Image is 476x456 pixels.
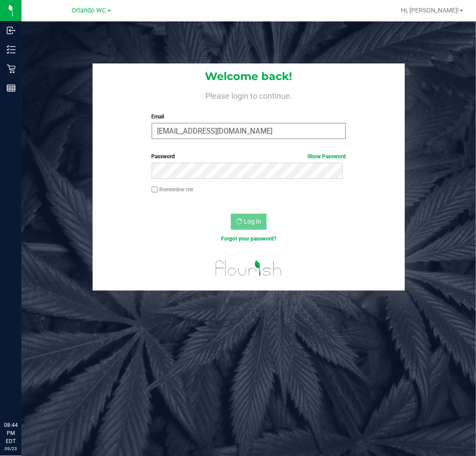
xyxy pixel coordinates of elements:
inline-svg: Inventory [7,45,16,54]
p: 08:44 PM EDT [4,421,17,445]
a: Forgot your password? [221,236,276,242]
h1: Welcome back! [93,71,404,82]
img: flourish_logo.svg [210,252,288,284]
p: 09/23 [4,445,17,452]
inline-svg: Reports [7,84,16,93]
input: Remember me [152,186,158,193]
span: Hi, [PERSON_NAME]! [401,7,459,14]
inline-svg: Retail [7,64,16,73]
inline-svg: Inbound [7,26,16,35]
a: Show Password [307,153,346,160]
label: Email [152,113,346,121]
span: Log In [244,218,261,225]
h4: Please login to continue. [93,89,404,100]
label: Remember me [152,186,194,194]
span: Password [152,153,175,160]
button: Log In [231,214,267,230]
span: Orlando WC [72,7,106,14]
